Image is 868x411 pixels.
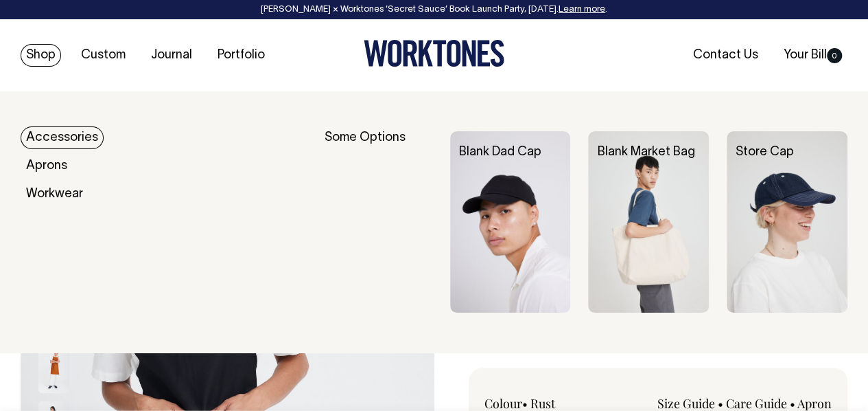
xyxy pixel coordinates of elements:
[21,183,89,205] a: Workwear
[688,44,764,67] a: Contact Us
[597,146,694,158] a: Blank Market Bag
[21,44,61,67] a: Shop
[14,5,854,14] div: [PERSON_NAME] × Worktones ‘Secret Sauce’ Book Launch Party, [DATE]. .
[21,126,104,149] a: Accessories
[588,131,709,313] img: Blank Market Bag
[727,131,847,313] img: Store Cap
[75,44,131,67] a: Custom
[459,146,541,158] a: Blank Dad Cap
[145,44,198,67] a: Journal
[559,5,605,14] a: Learn more
[21,155,73,177] a: Aprons
[325,131,432,313] div: Some Options
[450,131,571,313] img: Blank Dad Cap
[778,44,847,67] a: Your Bill0
[827,48,842,63] span: 0
[736,146,794,158] a: Store Cap
[212,44,270,67] a: Portfolio
[38,345,69,393] img: rust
